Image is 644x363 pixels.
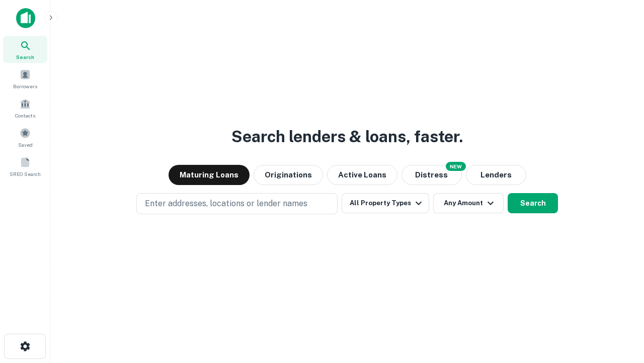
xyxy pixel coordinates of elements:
[327,165,397,185] button: Active Loans
[15,111,35,119] span: Contacts
[3,124,47,151] a: Saved
[3,94,47,122] a: Contacts
[3,153,47,180] a: SREO Search
[3,65,47,92] a: Borrowers
[508,193,558,213] button: Search
[145,198,307,210] p: Enter addresses, locations or lender names
[433,193,504,213] button: Any Amount
[16,53,34,61] span: Search
[466,165,526,185] button: Lenders
[401,165,462,185] button: Search distressed loans with lien and other non-mortgage details.
[3,36,47,63] a: Search
[254,165,323,185] button: Originations
[10,170,41,178] span: SREO Search
[446,162,466,171] div: NEW
[594,282,644,331] iframe: Chat Widget
[342,193,429,213] button: All Property Types
[231,125,463,149] h3: Search lenders & loans, faster.
[18,141,33,149] span: Saved
[13,82,37,90] span: Borrowers
[136,193,338,214] button: Enter addresses, locations or lender names
[16,8,35,28] img: capitalize-icon.png
[169,165,250,185] button: Maturing Loans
